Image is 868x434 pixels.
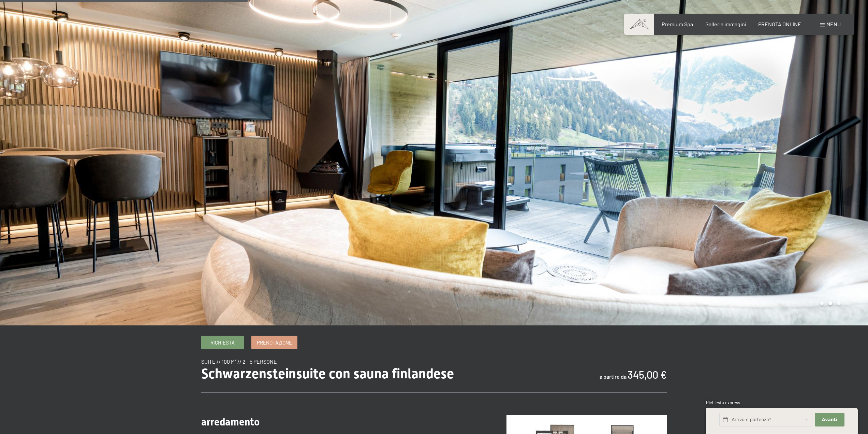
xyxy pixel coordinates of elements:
span: Avanti [822,417,837,423]
span: Richiesta express [706,400,740,405]
span: suite // 100 m² // 2 - 5 persone [201,358,277,365]
a: PRENOTA ONLINE [758,21,801,27]
b: 345,00 € [628,368,667,381]
a: Premium Spa [662,21,693,27]
span: Menu [826,21,841,27]
span: a partire da [600,373,627,380]
span: Prenotazione [257,339,292,346]
span: Schwarzensteinsuite con sauna finlandese [201,366,454,382]
a: Galleria immagini [705,21,746,27]
span: Richiesta [210,339,235,346]
span: arredamento [201,416,260,428]
a: Richiesta [202,336,244,349]
button: Avanti [815,413,844,427]
a: Prenotazione [252,336,297,349]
